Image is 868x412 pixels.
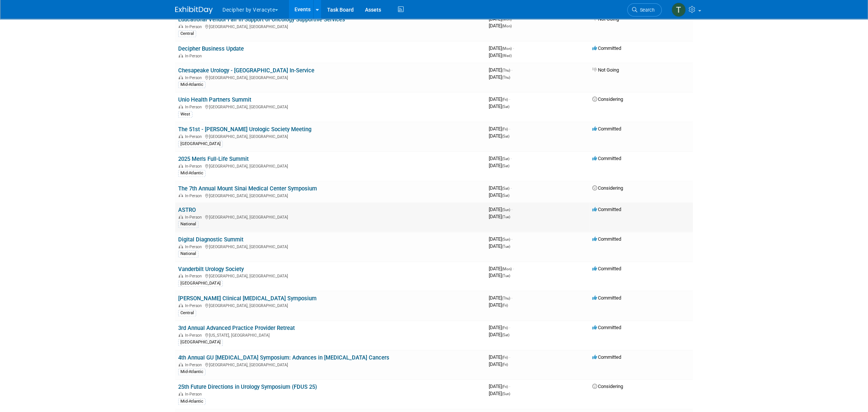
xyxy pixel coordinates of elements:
span: [DATE] [489,163,509,168]
span: - [509,96,510,102]
span: (Sat) [502,333,509,337]
span: Committed [592,295,621,301]
span: (Thu) [502,68,510,72]
div: [GEOGRAPHIC_DATA], [GEOGRAPHIC_DATA] [178,214,483,220]
span: [DATE] [489,185,512,191]
span: (Wed) [502,54,512,58]
span: [DATE] [489,214,510,219]
img: In-Person Event [179,392,183,396]
span: [DATE] [489,23,512,28]
a: 2025 Men's Full-Life Summit [178,156,249,162]
span: (Fri) [502,363,508,367]
span: Considering [592,96,623,102]
span: In-Person [185,392,204,397]
a: Educational Vendor Fair in Support of Oncology Supportive Services [178,16,345,23]
div: National [178,250,198,257]
span: - [509,354,510,360]
img: In-Person Event [179,244,183,248]
span: [DATE] [489,45,514,51]
span: In-Person [185,363,204,367]
img: Tony Alvarado [671,3,686,17]
span: [DATE] [489,16,514,22]
div: [GEOGRAPHIC_DATA], [GEOGRAPHIC_DATA] [178,302,483,308]
span: [DATE] [489,67,512,73]
span: [DATE] [489,74,510,80]
span: Committed [592,207,621,212]
span: (Mon) [502,267,512,271]
span: (Fri) [502,385,508,389]
span: (Fri) [502,326,508,330]
span: In-Person [185,193,204,198]
span: Considering [592,384,623,389]
span: - [509,126,510,132]
span: - [509,384,510,389]
span: (Tue) [502,274,510,278]
span: In-Person [185,333,204,338]
span: (Thu) [502,296,510,300]
span: Committed [592,236,621,242]
span: (Mon) [502,46,512,51]
span: (Sat) [502,134,509,138]
span: [DATE] [489,133,509,139]
img: ExhibitDay [175,6,213,14]
span: [DATE] [489,302,508,308]
div: Mid-Atlantic [178,369,206,375]
span: - [511,156,512,161]
div: Mid-Atlantic [178,170,206,177]
span: [DATE] [489,391,510,396]
span: (Sat) [502,157,509,161]
div: [GEOGRAPHIC_DATA] [178,339,223,346]
span: (Sun) [502,237,510,241]
img: In-Person Event [179,303,183,307]
div: [GEOGRAPHIC_DATA], [GEOGRAPHIC_DATA] [178,23,483,29]
span: (Fri) [502,303,508,307]
span: In-Person [185,274,204,279]
span: (Sat) [502,105,509,109]
span: (Thu) [502,75,510,79]
span: Considering [592,185,623,191]
span: (Fri) [502,97,508,102]
span: [DATE] [489,103,509,109]
span: - [513,16,514,22]
div: Mid-Atlantic [178,81,206,88]
span: (Fri) [502,127,508,131]
span: (Sat) [502,164,509,168]
span: (Tue) [502,215,510,219]
span: - [511,236,512,242]
span: In-Person [185,215,204,220]
img: In-Person Event [179,105,183,108]
span: In-Person [185,134,204,139]
img: In-Person Event [179,54,183,57]
span: [DATE] [489,52,512,58]
img: In-Person Event [179,274,183,277]
span: [DATE] [489,156,512,161]
span: [DATE] [489,126,510,132]
img: In-Person Event [179,75,183,79]
div: [GEOGRAPHIC_DATA], [GEOGRAPHIC_DATA] [178,103,483,109]
span: (Sat) [502,186,509,190]
span: In-Person [185,244,204,249]
span: [DATE] [489,96,510,102]
div: [GEOGRAPHIC_DATA], [GEOGRAPHIC_DATA] [178,74,483,80]
span: - [509,325,510,330]
span: - [511,207,512,212]
div: [GEOGRAPHIC_DATA], [GEOGRAPHIC_DATA] [178,192,483,198]
div: [GEOGRAPHIC_DATA], [GEOGRAPHIC_DATA] [178,243,483,249]
span: [DATE] [489,243,510,249]
span: - [511,185,512,191]
span: Committed [592,156,621,161]
span: [DATE] [489,273,510,278]
span: [DATE] [489,266,514,271]
div: National [178,221,198,228]
a: Unio Health Partners Summit [178,96,251,103]
span: (Fri) [502,355,508,360]
img: In-Person Event [179,164,183,168]
div: [GEOGRAPHIC_DATA], [GEOGRAPHIC_DATA] [178,273,483,279]
div: [GEOGRAPHIC_DATA], [GEOGRAPHIC_DATA] [178,361,483,367]
span: [DATE] [489,207,512,212]
img: In-Person Event [179,24,183,28]
a: ASTRO [178,207,196,213]
img: In-Person Event [179,363,183,366]
span: Not Going [592,16,619,22]
span: [DATE] [489,354,510,360]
